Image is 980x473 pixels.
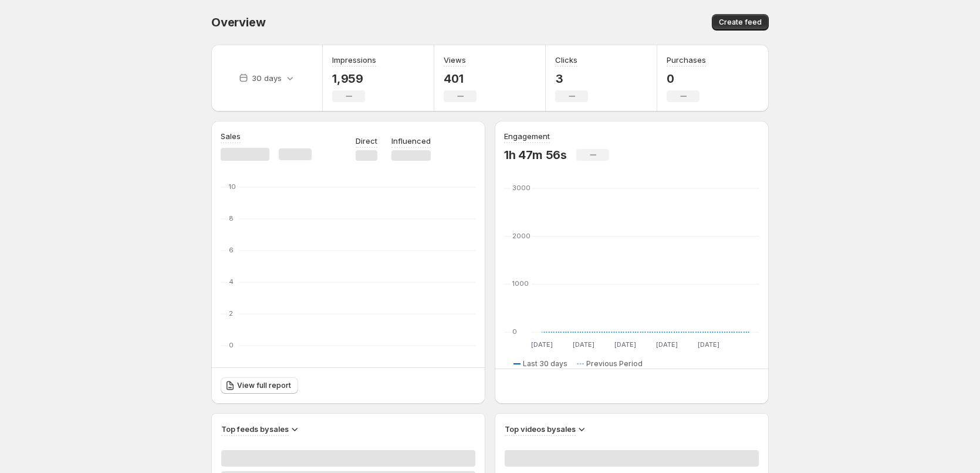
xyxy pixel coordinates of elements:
text: [DATE] [573,340,594,349]
button: Create feed [712,14,769,31]
p: 0 [667,72,706,86]
h3: Views [444,54,466,66]
p: 401 [444,72,477,86]
p: Direct [356,135,377,147]
text: 0 [229,341,234,349]
text: [DATE] [614,340,636,349]
h3: Engagement [504,130,550,142]
text: 1000 [512,279,529,288]
span: Previous Period [586,359,643,369]
text: 6 [229,246,234,254]
text: [DATE] [531,340,553,349]
text: 2000 [512,232,530,240]
text: [DATE] [656,340,678,349]
a: View full report [221,377,298,394]
text: 3000 [512,184,530,192]
p: 3 [555,72,588,86]
text: 0 [512,327,517,336]
h3: Sales [221,130,241,142]
span: View full report [237,381,291,390]
p: 1h 47m 56s [504,148,567,162]
text: 8 [229,214,234,222]
text: [DATE] [698,340,719,349]
h3: Clicks [555,54,577,66]
h3: Purchases [667,54,706,66]
h3: Top feeds by sales [221,423,289,435]
text: 2 [229,309,233,317]
p: Influenced [391,135,431,147]
p: 30 days [252,72,282,84]
text: 4 [229,278,234,286]
h3: Impressions [332,54,376,66]
span: Overview [211,15,265,29]
p: 1,959 [332,72,376,86]
h3: Top videos by sales [505,423,576,435]
span: Create feed [719,18,762,27]
span: Last 30 days [523,359,567,369]
text: 10 [229,183,236,191]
